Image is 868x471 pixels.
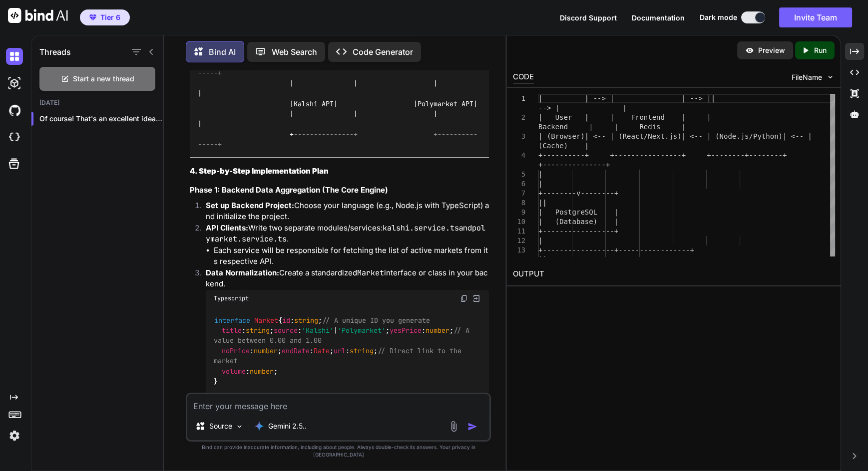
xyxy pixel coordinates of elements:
[538,199,542,207] span: |
[80,9,130,25] button: premiumTier 6
[580,227,618,235] span: --------+
[39,46,71,58] h1: Threads
[513,132,525,141] div: 3
[214,245,489,267] li: Each service will be responsible for fetching the list of active markets from its respective API.
[214,346,465,365] span: // Direct link to the market
[538,208,580,216] span: | Postgr
[473,99,477,108] span: |
[538,161,610,169] span: +---------------+
[209,421,232,431] p: Source
[198,267,489,417] li: Create a standardized interface or class in your backend. Your API clients should transform the r...
[290,99,294,108] span: |
[383,223,459,233] code: kalshi.service.ts
[513,151,525,160] div: 4
[6,102,23,119] img: githubDark
[538,94,711,102] span: | | --> | | --> |
[542,255,546,263] span: |
[290,109,294,118] span: |
[749,132,812,140] span: /Python)| <-- |
[354,109,358,118] span: |
[513,113,525,122] div: 2
[282,315,290,324] span: id
[334,346,346,355] span: url
[314,346,330,355] span: Date
[390,325,422,334] span: yesPrice
[206,201,294,210] strong: Set up Backend Project:
[290,78,294,87] span: |
[513,227,525,236] div: 11
[513,71,534,83] div: CODE
[711,94,715,102] span: |
[749,151,787,159] span: --------+
[73,74,134,84] span: Start a new thread
[538,246,618,254] span: +-----------------+
[513,255,525,264] div: 14
[538,170,542,178] span: |
[580,208,618,216] span: eSQL |
[302,325,334,334] span: 'Kalshi'
[190,185,388,195] strong: Phase 1: Backend Data Aggregation (The Core Engine)
[350,346,374,355] span: string
[209,46,236,58] p: Bind AI
[246,325,270,334] span: string
[31,99,163,107] h2: [DATE]
[8,8,68,23] img: Bind AI
[6,427,23,444] img: settings
[580,218,618,226] span: ase) |
[206,268,279,277] strong: Data Normalization:
[448,421,459,432] img: attachment
[538,180,542,188] span: |
[560,12,617,23] button: Discord Support
[538,132,749,140] span: | (Browser)| <-- | (React/Next.js)| <-- | (Node.js
[254,421,264,431] img: Gemini 2.5 Pro
[274,325,298,334] span: source
[353,46,413,58] p: Code Generator
[198,223,489,267] li: Write two separate modules/services: and .
[538,151,749,159] span: +----------+ +----------------+ +--------+
[334,99,338,108] span: |
[513,189,525,198] div: 7
[513,245,525,255] div: 13
[282,346,310,355] span: endDate
[214,315,250,324] span: interface
[745,46,754,55] img: preview
[580,189,618,197] span: --------+
[542,199,546,207] span: |
[513,94,525,103] div: 1
[779,7,852,27] button: Invite Team
[214,325,473,344] span: // A value between 0.00 and 1.00
[198,58,477,77] span: -------v-------+ +-------v-------+
[426,325,449,334] span: number
[268,421,307,431] p: Gemini 2.5..
[792,72,822,82] span: FileName
[214,315,473,386] code: { : ; : ; : | ; : ; : ; : ; : ; : ; }
[513,170,525,179] div: 5
[538,236,542,244] span: |
[250,366,274,375] span: number
[198,129,477,148] span: ---------------+ +---------------+
[222,346,250,355] span: noPrice
[338,325,386,334] span: 'Polymarket'
[357,268,384,278] code: Market
[814,45,827,55] p: Run
[186,444,491,459] p: Bind can provide inaccurate information, including about people. Always double-check its answers....
[513,217,525,227] div: 10
[513,236,525,245] div: 12
[538,142,589,150] span: (Cache) |
[434,78,437,87] span: |
[632,13,685,22] span: Documentation
[198,200,489,223] li: Choose your language (e.g., Node.js with TypeScript) and initialize the project.
[538,189,580,197] span: +--------v
[206,223,485,244] code: polymarket.service.ts
[467,422,477,432] img: icon
[700,12,737,22] span: Dark mode
[198,119,202,128] span: |
[538,218,580,226] span: | (Datab
[6,129,23,146] img: cloudideIcon
[6,48,23,65] img: darkChat
[758,45,785,55] p: Preview
[222,366,246,375] span: volume
[294,315,318,324] span: string
[538,123,686,131] span: Backend | | Redis |
[322,315,430,324] span: // A unique ID you generate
